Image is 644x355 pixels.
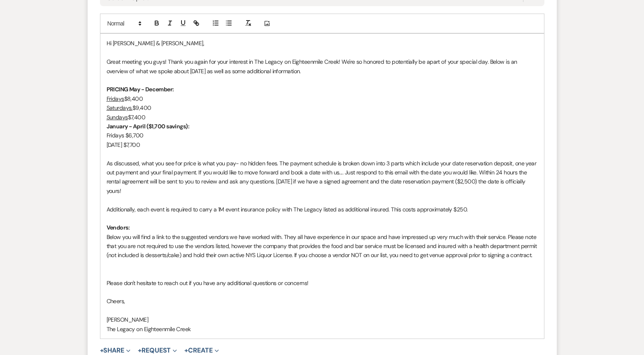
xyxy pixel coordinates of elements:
button: Request [138,347,177,354]
u: Sundays [107,114,128,121]
span: + [100,347,104,354]
u: Fridays [107,95,124,102]
p: Cheers, [107,297,538,306]
p: [DATE] $7,700 [107,140,538,149]
p: $9,400 [107,103,538,112]
p: Please don't hesitate to reach out if you have any additional questions or concerns! [107,278,538,288]
p: Great meeting you guys! Thank you again for your interest in The Legacy on Eighteenmile Creek! We... [107,57,538,76]
p: Additionally, each event is required to carry a 1M event insurance policy with The Legacy listed ... [107,205,538,214]
p: The Legacy on Eighteenmile Creek [107,325,538,334]
button: Create [184,347,219,354]
p: Fridays $6,700 [107,131,538,140]
strong: PRICING May - December: [107,86,174,93]
p: $7,400 [107,113,538,122]
span: + [138,347,142,354]
p: Below you will find a link to the suggested vendors we have worked with. They all have experience... [107,232,538,260]
button: Share [100,347,131,354]
p: As discussed, what you see for price is what you pay- no hidden fees. The payment schedule is bro... [107,159,538,196]
p: [PERSON_NAME] [107,315,538,324]
u: Saturdays. [107,104,133,111]
p: Hi [PERSON_NAME] & [PERSON_NAME], [107,39,538,48]
span: + [184,347,188,354]
p: $8,400 [107,94,538,103]
strong: January - April ($1,700 savings): [107,123,190,130]
strong: Vendors: [107,224,130,231]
